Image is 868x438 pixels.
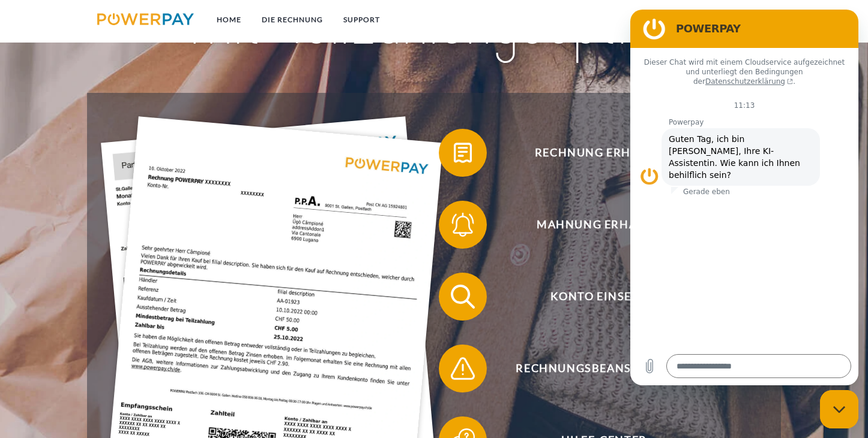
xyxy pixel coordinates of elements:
a: Home [206,9,252,31]
span: Mahnung erhalten? [457,201,751,249]
button: Konto einsehen [439,273,751,321]
iframe: Messaging-Fenster [630,10,858,385]
iframe: Schaltfläche zum Öffnen des Messaging-Fensters; Konversation läuft [820,390,858,428]
span: Rechnungsbeanstandung [457,345,751,392]
img: qb_bell.svg [448,210,478,240]
button: Mahnung erhalten? [439,201,751,249]
span: Rechnung erhalten? [457,129,751,177]
button: Rechnung erhalten? [439,129,751,177]
img: qb_bill.svg [448,138,478,168]
a: DIE RECHNUNG [252,9,333,31]
img: qb_search.svg [448,282,478,312]
a: SUPPORT [333,9,390,31]
a: agb [709,9,746,31]
span: Konto einsehen [457,273,751,321]
img: logo-powerpay.svg [97,13,194,25]
img: qb_warning.svg [448,354,478,383]
button: Rechnungsbeanstandung [439,345,751,392]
